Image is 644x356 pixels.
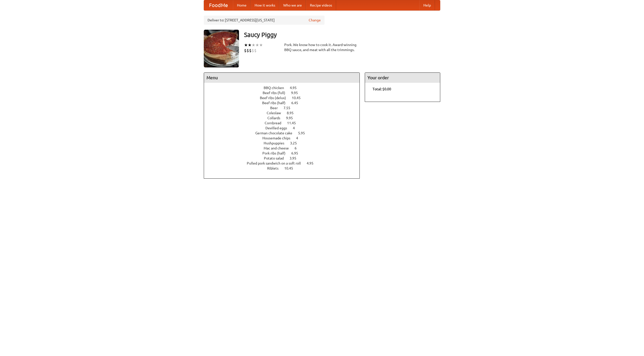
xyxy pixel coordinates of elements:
a: Help [419,0,435,10]
span: 10.45 [292,96,306,100]
li: $ [244,48,247,53]
span: 6.95 [291,151,303,155]
a: Home [233,0,251,10]
li: ★ [259,42,263,48]
span: German chocolate cake [255,131,297,135]
span: 9.95 [291,91,303,95]
span: 3.95 [290,156,301,160]
span: Hushpuppies [264,141,289,145]
a: Collards 9.95 [267,116,302,120]
span: 5.95 [298,131,310,135]
li: ★ [252,42,255,48]
span: 3.25 [290,141,302,145]
span: 4 [293,126,300,130]
span: Riblets [267,166,284,170]
a: Beef ribs (full) 9.95 [263,91,307,95]
a: Coleslaw 8.95 [267,111,303,115]
li: $ [249,48,252,53]
span: BBQ chicken [264,86,289,90]
a: FoodMe [204,0,233,10]
a: Cornbread 11.45 [265,121,305,125]
span: Cornbread [265,121,286,125]
a: Potato salad 3.95 [264,156,306,160]
a: Recipe videos [306,0,336,10]
a: Hushpuppies 3.25 [264,141,306,145]
a: Pulled pork sandwich on a soft roll 4.95 [247,161,323,165]
b: Total: $0.00 [373,87,391,91]
span: 7.55 [284,106,295,110]
span: Pork ribs (half) [262,151,291,155]
a: Riblets 10.45 [267,166,302,170]
a: Mac and cheese 6 [264,146,306,150]
span: 6.45 [291,101,303,105]
h4: Your order [365,73,440,83]
li: ★ [255,42,259,48]
span: Beef ribs (full) [263,91,290,95]
h3: Saucy Piggy [244,30,440,40]
span: Housemade chips [262,136,295,140]
a: How it works [251,0,279,10]
span: Mac and cheese [264,146,294,150]
a: Who we are [279,0,306,10]
span: 9.95 [286,116,298,120]
span: 10.45 [284,166,298,170]
span: Beef ribs (delux) [260,96,291,100]
a: Beef ribs (half) 6.45 [262,101,307,105]
span: Coleslaw [267,111,286,115]
span: Beer [270,106,283,110]
h4: Menu [204,73,359,83]
div: Pork. We know how to cook it. Award-winning BBQ sauce, and meat with all the trimmings. [284,42,360,52]
a: Beef ribs (delux) 10.45 [260,96,310,100]
span: 4.95 [307,161,318,165]
span: 4.95 [290,86,302,90]
span: Potato salad [264,156,289,160]
a: Beer 7.55 [270,106,300,110]
span: 8.95 [287,111,299,115]
a: BBQ chicken 4.95 [264,86,306,90]
span: Devilled eggs [265,126,292,130]
span: Pulled pork sandwich on a soft roll [247,161,306,165]
a: Change [309,18,321,23]
li: $ [247,48,249,53]
a: Pork ribs (half) 6.95 [262,151,307,155]
span: 4 [296,136,303,140]
li: $ [252,48,254,53]
div: Deliver to: [STREET_ADDRESS][US_STATE] [204,16,325,25]
span: Collards [267,116,285,120]
li: ★ [244,42,248,48]
a: Housemade chips 4 [262,136,307,140]
span: 11.45 [287,121,301,125]
a: German chocolate cake 5.95 [255,131,314,135]
li: $ [254,48,257,53]
img: angular.jpg [204,30,239,67]
li: ★ [248,42,252,48]
span: Beef ribs (half) [262,101,291,105]
a: Devilled eggs 4 [265,126,304,130]
span: 6 [295,146,302,150]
